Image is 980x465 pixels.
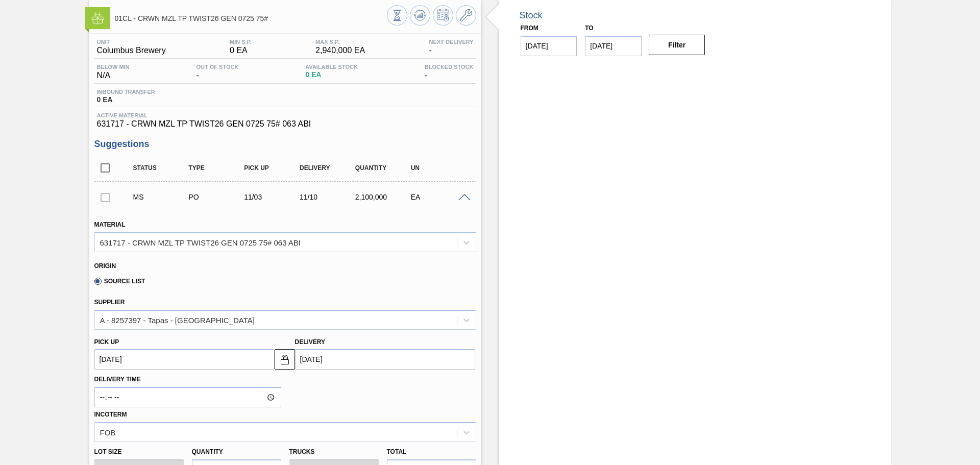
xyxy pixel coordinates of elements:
div: - [427,39,476,55]
input: mm/dd/yyyy [521,36,577,56]
label: Lot size [94,445,184,459]
input: mm/dd/yyyy [295,349,475,370]
button: Stocks Overview [387,5,407,26]
div: 11/10/2025 [297,193,359,201]
button: Go to Master Data / General [456,5,476,26]
label: Supplier [94,299,125,306]
div: Quantity [353,164,414,172]
div: Stock [520,10,543,21]
div: Manual Suggestion [131,193,192,201]
div: Pick up [241,164,303,172]
img: Ícone [91,12,104,25]
div: N/A [94,64,132,80]
label: Delivery [295,338,326,346]
label: Pick up [94,338,119,346]
span: 0 EA [230,46,252,55]
div: - [194,64,241,80]
span: 01CL - CRWN MZL TP TWIST26 GEN 0725 75# [115,15,387,22]
div: Type [186,164,248,172]
span: Out Of Stock [197,64,239,70]
span: MAX S.P. [315,39,365,45]
div: Status [131,164,192,172]
button: locked [275,349,295,370]
button: Schedule Inventory [433,5,453,26]
label: From [521,25,538,32]
label: to [585,25,593,32]
label: Total [387,448,407,455]
button: Update Chart [410,5,430,26]
label: Incoterm [94,411,127,418]
span: Next Delivery [429,39,474,45]
label: Trucks [289,448,315,455]
span: Available Stock [305,64,358,70]
span: MIN S.P. [230,39,252,45]
div: Delivery [297,164,359,172]
span: 2,940,000 EA [315,46,365,55]
input: mm/dd/yyyy [585,36,642,56]
button: Filter [649,35,705,55]
div: A - 8257397 - Tapas - [GEOGRAPHIC_DATA] [100,315,255,324]
span: 0 EA [305,71,358,79]
div: Purchase order [186,193,248,201]
span: Inbound Transfer [97,89,155,95]
div: EA [408,193,470,201]
span: Below Min [97,64,130,70]
span: Blocked Stock [425,64,474,70]
span: Columbus Brewery [97,46,166,55]
div: 2,100,000 [353,193,414,201]
label: Quantity [192,448,223,455]
div: - [422,64,476,80]
label: Delivery Time [94,372,281,387]
span: 631717 - CRWN MZL TP TWIST26 GEN 0725 75# 063 ABI [97,119,474,129]
span: Unit [97,39,166,45]
label: Source List [94,278,145,285]
div: FOB [100,428,116,436]
div: 11/03/2025 [241,193,303,201]
label: Material [94,221,126,228]
span: Active Material [97,112,474,118]
h3: Suggestions [94,139,476,150]
input: mm/dd/yyyy [94,349,275,370]
div: UN [408,164,470,172]
span: 0 EA [97,96,155,104]
img: locked [279,353,291,365]
label: Origin [94,262,116,270]
div: 631717 - CRWN MZL TP TWIST26 GEN 0725 75# 063 ABI [100,238,301,247]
